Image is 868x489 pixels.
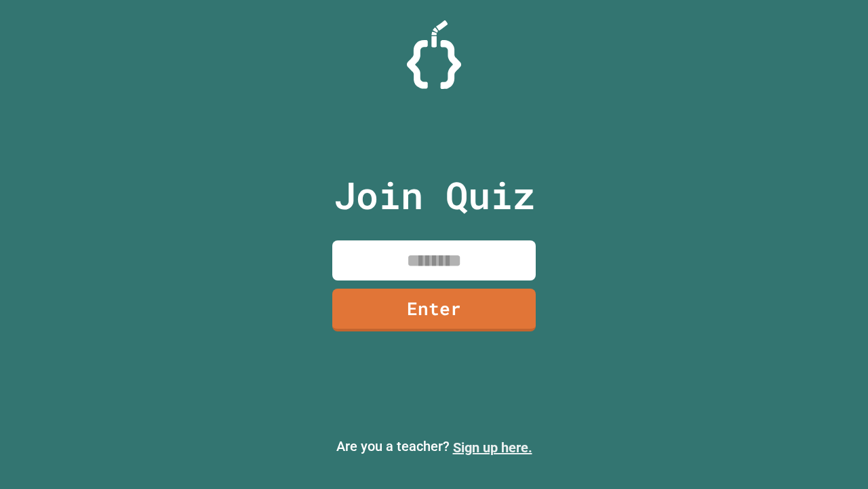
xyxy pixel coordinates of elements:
iframe: chat widget [811,435,854,475]
a: Enter [332,289,536,331]
p: Are you a teacher? [11,436,857,458]
img: Logo.svg [407,20,461,89]
p: Join Quiz [334,167,535,223]
a: Sign up here. [453,439,532,456]
iframe: chat widget [755,376,854,433]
